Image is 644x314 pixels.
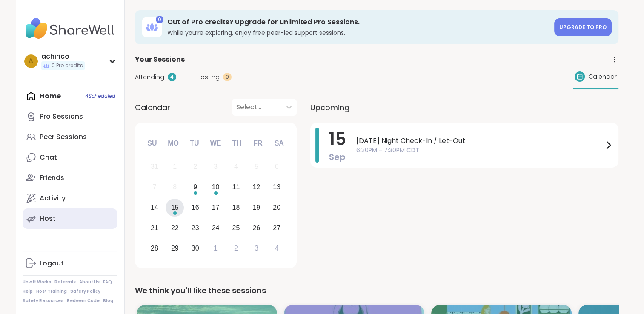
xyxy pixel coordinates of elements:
[146,219,164,237] div: Choose Sunday, September 21st, 2025
[206,134,225,153] div: We
[559,23,607,31] span: Upgrade to Pro
[171,202,179,213] div: 15
[273,181,280,193] div: 13
[275,243,279,254] div: 4
[40,214,56,223] div: Host
[192,222,199,234] div: 23
[54,279,76,285] a: Referrals
[173,161,177,172] div: 1
[36,288,67,294] a: Host Training
[252,181,260,193] div: 12
[356,146,603,155] span: 6:30PM - 7:30PM CDT
[40,132,87,142] div: Peer Sessions
[186,219,204,237] div: Choose Tuesday, September 23rd, 2025
[168,73,176,81] div: 4
[23,279,51,285] a: How It Works
[227,199,245,217] div: Choose Thursday, September 18th, 2025
[234,243,238,254] div: 2
[273,222,280,234] div: 27
[206,219,225,237] div: Choose Wednesday, September 24th, 2025
[247,158,266,176] div: Not available Friday, September 5th, 2025
[588,72,617,81] span: Calendar
[23,253,117,274] a: Logout
[166,219,184,237] div: Choose Monday, September 22nd, 2025
[23,288,33,294] a: Help
[166,158,184,176] div: Not available Monday, September 1st, 2025
[67,298,100,304] a: Redeem Code
[135,73,164,82] span: Attending
[214,243,218,254] div: 1
[186,199,204,217] div: Choose Tuesday, September 16th, 2025
[268,239,286,257] div: Choose Saturday, October 4th, 2025
[70,288,100,294] a: Safety Policy
[166,199,184,217] div: Choose Monday, September 15th, 2025
[40,153,57,162] div: Chat
[227,178,245,197] div: Choose Thursday, September 11th, 2025
[310,102,349,113] span: Upcoming
[197,73,220,82] span: Hosting
[185,134,204,153] div: Tu
[193,181,197,193] div: 9
[206,178,225,197] div: Choose Wednesday, September 10th, 2025
[23,127,117,147] a: Peer Sessions
[146,199,164,217] div: Choose Sunday, September 14th, 2025
[79,279,100,285] a: About Us
[268,219,286,237] div: Choose Saturday, September 27th, 2025
[167,29,549,37] h3: While you’re exploring, enjoy free peer-led support sessions.
[151,222,158,234] div: 21
[247,178,266,197] div: Choose Friday, September 12th, 2025
[151,202,158,213] div: 14
[214,161,218,172] div: 3
[234,161,238,172] div: 4
[143,134,161,153] div: Su
[252,222,260,234] div: 26
[40,194,66,203] div: Activity
[171,243,179,254] div: 29
[268,158,286,176] div: Not available Saturday, September 6th, 2025
[247,199,266,217] div: Choose Friday, September 19th, 2025
[192,243,199,254] div: 30
[166,239,184,257] div: Choose Monday, September 29th, 2025
[135,54,185,65] span: Your Sessions
[206,158,225,176] div: Not available Wednesday, September 3rd, 2025
[23,188,117,208] a: Activity
[40,173,64,183] div: Friends
[212,181,220,193] div: 10
[273,202,280,213] div: 20
[186,239,204,257] div: Choose Tuesday, September 30th, 2025
[249,134,267,153] div: Fr
[252,202,260,213] div: 19
[212,202,220,213] div: 17
[164,134,183,153] div: Mo
[135,285,618,297] div: We think you'll like these sessions
[227,219,245,237] div: Choose Thursday, September 25th, 2025
[171,222,179,234] div: 22
[227,158,245,176] div: Not available Thursday, September 4th, 2025
[23,168,117,188] a: Friends
[255,243,258,254] div: 3
[40,259,64,268] div: Logout
[232,202,240,213] div: 18
[23,147,117,168] a: Chat
[135,102,170,113] span: Calendar
[23,14,117,43] img: ShareWell Nav Logo
[23,208,117,229] a: Host
[146,158,164,176] div: Not available Sunday, August 31st, 2025
[329,127,346,151] span: 15
[268,199,286,217] div: Choose Saturday, September 20th, 2025
[223,73,232,81] div: 0
[40,112,83,121] div: Pro Sessions
[151,161,158,172] div: 31
[247,219,266,237] div: Choose Friday, September 26th, 2025
[554,18,612,36] a: Upgrade to Pro
[212,222,220,234] div: 24
[329,151,346,163] span: Sep
[192,202,199,213] div: 16
[186,158,204,176] div: Not available Tuesday, September 2nd, 2025
[103,279,112,285] a: FAQ
[144,157,287,258] div: month 2025-09
[103,298,113,304] a: Blog
[206,199,225,217] div: Choose Wednesday, September 17th, 2025
[52,62,83,69] span: 0 Pro credits
[186,178,204,197] div: Choose Tuesday, September 9th, 2025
